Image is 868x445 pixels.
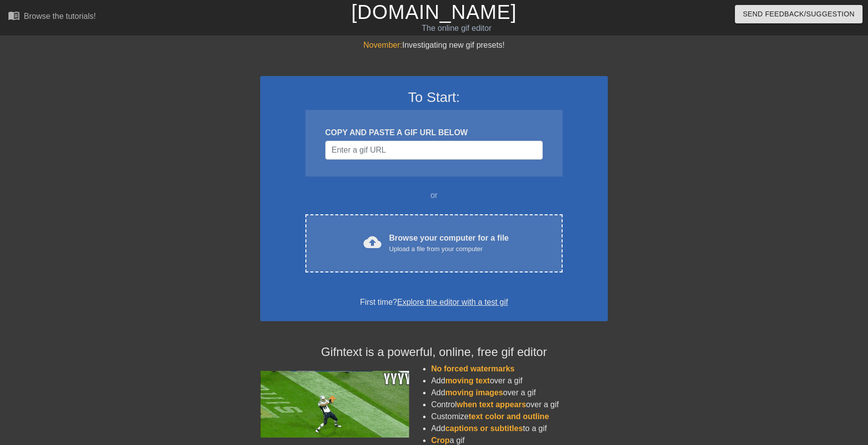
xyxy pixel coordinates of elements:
li: Add over a gif [431,387,608,399]
div: First time? [273,296,595,308]
a: Explore the editor with a test gif [397,298,508,306]
span: Crop [431,436,449,445]
span: moving text [445,376,490,385]
span: moving images [445,388,503,397]
input: Username [325,141,543,160]
div: COPY AND PASTE A GIF URL BELOW [325,127,543,139]
div: The online gif editor [294,22,619,34]
span: when text appears [457,400,526,409]
h4: Gifntext is a powerful, online, free gif editor [260,345,608,359]
span: Send Feedback/Suggestion [743,8,855,20]
li: Add over a gif [431,375,608,387]
li: Add to a gif [431,423,608,435]
span: menu_book [8,9,20,21]
li: Control over a gif [431,399,608,411]
span: captions or subtitles [445,424,523,433]
div: Browse your computer for a file [389,232,509,254]
li: Customize [431,411,608,423]
div: or [286,189,582,201]
div: Upload a file from your computer [389,244,509,254]
button: Send Feedback/Suggestion [735,5,863,23]
a: [DOMAIN_NAME] [351,1,516,23]
span: text color and outline [469,412,549,421]
span: cloud_upload [363,233,381,251]
img: football_small.gif [260,371,409,438]
div: Browse the tutorials! [24,12,96,20]
div: Investigating new gif presets! [260,39,608,51]
span: No forced watermarks [431,364,514,373]
h3: To Start: [273,89,595,106]
a: Browse the tutorials! [8,9,96,25]
span: November: [363,41,402,49]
